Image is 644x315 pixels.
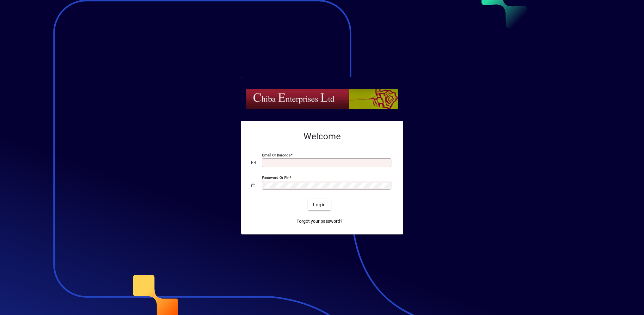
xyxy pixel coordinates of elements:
[313,202,326,208] span: Login
[294,215,345,227] a: Forgot your password?
[262,175,289,180] mat-label: Password or Pin
[251,131,393,142] h2: Welcome
[262,153,291,157] mat-label: Email or Barcode
[297,218,342,225] span: Forgot your password?
[308,199,331,210] button: Login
